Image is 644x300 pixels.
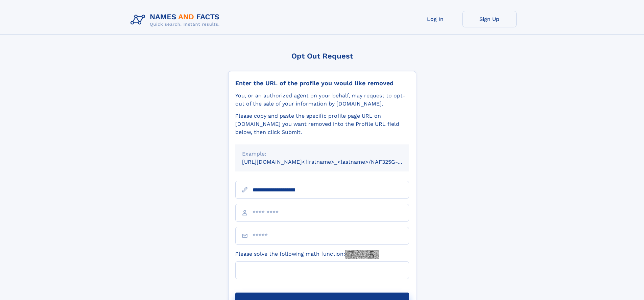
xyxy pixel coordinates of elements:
div: You, or an authorized agent on your behalf, may request to opt-out of the sale of your informatio... [235,92,409,108]
img: Logo Names and Facts [128,11,225,29]
div: Please copy and paste the specific profile page URL on [DOMAIN_NAME] you want removed into the Pr... [235,112,409,136]
div: Enter the URL of the profile you would like removed [235,79,409,87]
a: Sign Up [462,11,517,27]
div: Opt Out Request [228,52,416,60]
div: Example: [242,150,402,158]
a: Log In [408,11,462,27]
small: [URL][DOMAIN_NAME]<firstname>_<lastname>/NAF325G-xxxxxxxx [242,159,422,165]
label: Please solve the following math function: [235,250,379,259]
